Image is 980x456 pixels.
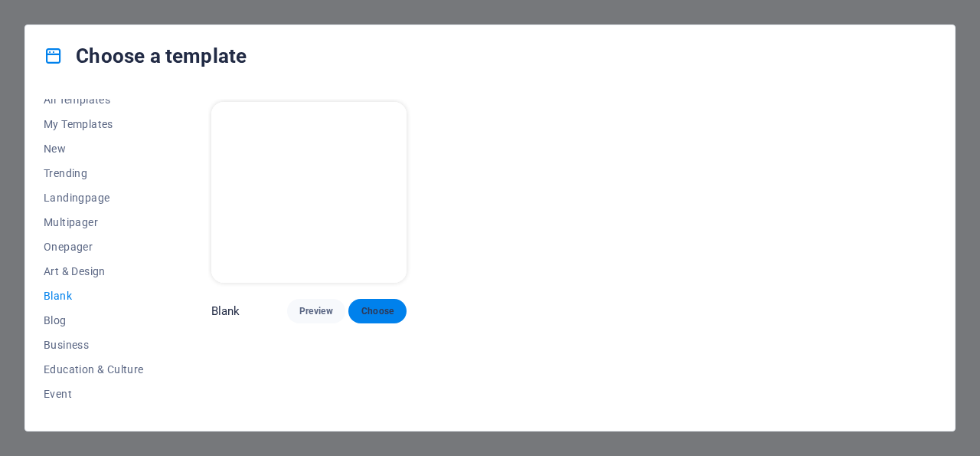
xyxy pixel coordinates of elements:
button: Onepager [44,235,144,259]
button: All Templates [44,87,144,112]
button: Business [44,333,144,357]
span: Onepager [44,241,144,253]
button: Education & Culture [44,357,144,382]
span: Event [44,388,144,400]
span: Education & Culture [44,363,144,376]
span: My Templates [44,118,144,130]
button: Trending [44,161,144,185]
span: Choose [361,305,394,317]
span: Art & Design [44,265,144,277]
button: Blank [44,284,144,308]
span: New [44,143,144,155]
button: My Templates [44,112,144,136]
span: Multipager [44,216,144,228]
span: Blank [44,290,144,302]
span: Landingpage [44,192,144,204]
button: Blog [44,308,144,333]
span: All Templates [44,93,144,106]
button: Preview [287,299,345,323]
button: New [44,136,144,161]
button: Art & Design [44,259,144,284]
button: Multipager [44,210,144,235]
p: Blank [211,303,240,319]
button: Choose [348,299,407,323]
button: Gastronomy [44,406,144,431]
span: Trending [44,167,144,179]
span: Business [44,339,144,351]
button: Landingpage [44,185,144,210]
button: Event [44,382,144,406]
img: Blank [211,102,407,283]
span: Blog [44,314,144,326]
h4: Choose a template [44,44,247,68]
span: Preview [299,305,333,317]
